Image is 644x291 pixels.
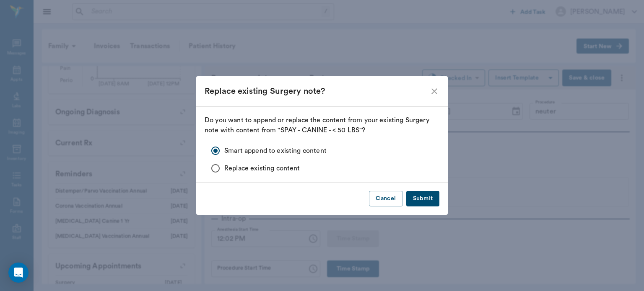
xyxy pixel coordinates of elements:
[406,191,439,206] button: Submit
[369,191,402,206] button: Cancel
[224,146,327,156] span: Smart append to existing content
[205,85,429,98] div: Replace existing Surgery note?
[224,163,300,173] span: Replace existing content
[429,86,439,96] button: close
[205,115,439,177] div: Do you want to append or replace the content from your existing Surgery note with content from "S...
[8,263,29,283] div: Open Intercom Messenger
[211,142,439,177] div: option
